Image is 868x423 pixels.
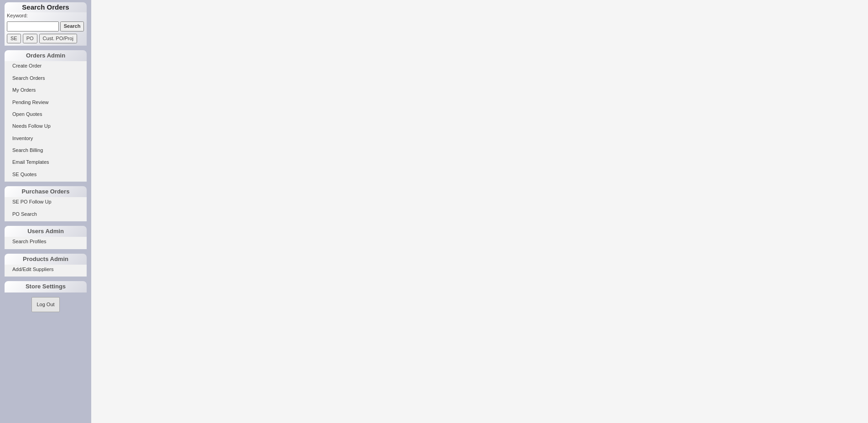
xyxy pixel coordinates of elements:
h1: Search Orders [5,2,87,12]
a: My Orders [5,85,87,95]
a: Email Templates [5,157,87,167]
a: Pending Review [5,98,87,107]
div: Orders Admin [5,50,87,61]
input: PO [23,34,37,43]
a: SE Quotes [5,170,87,179]
a: Inventory [5,134,87,143]
input: Cust. PO/Proj [39,34,77,43]
div: Store Settings [5,281,87,292]
div: Purchase Orders [5,186,87,197]
a: SE PO Follow Up [5,197,87,207]
a: PO Search [5,209,87,219]
input: Search [60,21,84,31]
div: Products Admin [5,254,87,265]
a: Search Billing [5,146,87,155]
a: Add/Edit Suppliers [5,265,87,274]
button: Log Out [31,297,59,312]
span: Pending Review [12,99,49,105]
a: Needs Follow Up [5,121,87,131]
a: Open Quotes [5,110,87,119]
p: Keyword: [7,12,87,21]
div: Users Admin [5,226,87,237]
a: Search Profiles [5,237,87,246]
span: Needs Follow Up [12,123,51,129]
a: Search Orders [5,73,87,83]
a: Create Order [5,61,87,71]
input: SE [7,34,21,43]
